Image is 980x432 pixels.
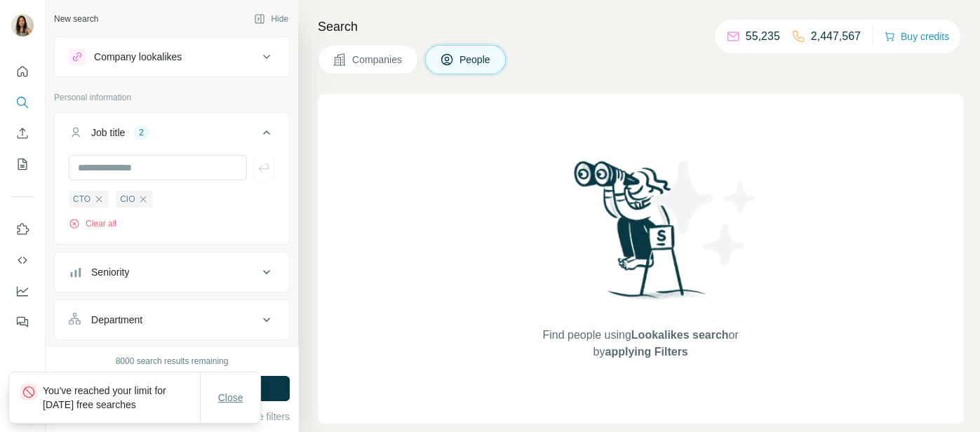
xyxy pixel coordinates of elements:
button: Department [55,303,289,337]
p: 2,447,567 [811,28,861,45]
button: Quick start [11,59,34,84]
button: Company lookalikes [55,40,289,74]
button: Clear all [69,217,116,230]
span: applying Filters [605,346,687,358]
button: Feedback [11,309,34,335]
span: People [459,53,492,67]
div: 8000 search results remaining [116,355,229,367]
span: Lookalikes search [631,329,729,341]
div: New search [54,13,98,25]
p: 55,235 [746,28,780,45]
button: My lists [11,151,34,177]
button: Seniority [55,255,289,289]
button: Use Surfe API [11,248,34,273]
button: Search [11,90,34,115]
span: Close [218,391,243,405]
div: Department [91,313,142,327]
div: Company lookalikes [94,50,182,64]
img: Surfe Illustration - Woman searching with binoculars [568,157,713,313]
span: CTO [73,193,90,205]
button: Use Surfe on LinkedIn [11,217,34,242]
p: Personal information [54,91,290,104]
button: Job title2 [55,116,289,155]
button: Enrich CSV [11,121,34,146]
h4: Search [318,17,963,36]
button: Close [208,385,253,410]
button: Hide [244,8,298,29]
div: 2 [133,126,149,139]
span: Find people using or by [528,327,753,360]
button: Dashboard [11,278,34,304]
div: Seniority [91,265,129,279]
p: You've reached your limit for [DATE] free searches [43,384,200,412]
img: Surfe Illustration - Stars [640,150,767,276]
button: Buy credits [884,27,949,46]
div: Job title [91,126,125,140]
span: Companies [352,53,403,67]
span: CIO [120,193,135,205]
img: Avatar [11,14,34,36]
